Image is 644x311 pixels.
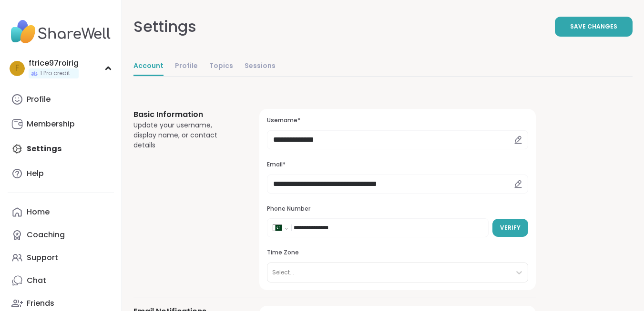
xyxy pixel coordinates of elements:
[267,205,528,213] h3: Phone Number
[8,162,114,185] a: Help
[15,62,19,75] span: f
[27,275,46,286] div: Chat
[555,17,633,37] button: Save Changes
[267,249,528,257] h3: Time Zone
[570,22,617,31] span: Save Changes
[267,161,528,169] h3: Email*
[133,120,236,150] div: Update your username, display name, or contact details
[175,57,198,76] a: Profile
[133,57,164,76] a: Account
[27,168,44,179] div: Help
[500,224,521,232] span: Verify
[492,219,528,237] button: Verify
[27,298,54,309] div: Friends
[8,113,114,136] a: Membership
[27,230,65,240] div: Coaching
[133,109,236,120] h3: Basic Information
[40,69,70,78] span: 1 Pro credit
[8,224,114,246] a: Coaching
[8,201,114,224] a: Home
[27,94,51,105] div: Profile
[8,88,114,111] a: Profile
[27,207,50,217] div: Home
[8,269,114,292] a: Chat
[29,58,79,68] div: ftrice97roirig
[133,15,196,38] div: Settings
[8,246,114,269] a: Support
[8,15,114,49] img: ShareWell Nav Logo
[209,57,233,76] a: Topics
[245,57,276,76] a: Sessions
[27,253,58,263] div: Support
[27,119,75,129] div: Membership
[267,117,528,125] h3: Username*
